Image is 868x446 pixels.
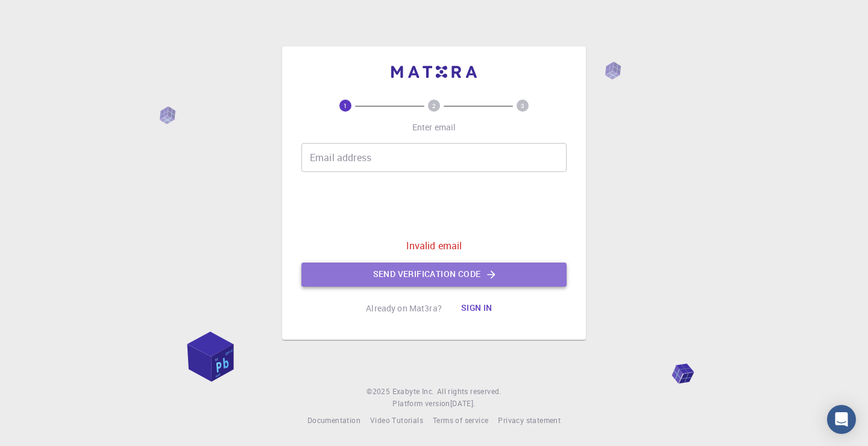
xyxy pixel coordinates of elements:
[307,415,360,427] a: Documentation
[433,415,488,427] a: Terms of service
[450,398,476,408] span: [DATE] .
[432,101,436,110] text: 2
[521,101,524,110] text: 3
[498,415,561,427] a: Privacy statement
[342,182,526,229] iframe: reCAPTCHA
[366,386,392,398] span: © 2025
[392,398,450,410] span: Platform version
[370,415,423,427] a: Video Tutorials
[437,386,502,398] span: All rights reserved.
[450,398,476,410] a: [DATE].
[392,386,435,396] span: Exabyte Inc.
[307,415,360,425] span: Documentation
[451,296,502,320] button: Sign in
[433,415,488,425] span: Terms of service
[412,121,456,133] p: Enter email
[301,263,567,287] button: Send verification code
[392,386,435,398] a: Exabyte Inc.
[344,101,347,110] text: 1
[498,415,561,425] span: Privacy statement
[406,238,462,253] p: Invalid email
[827,405,856,434] div: Open Intercom Messenger
[366,302,442,314] p: Already on Mat3ra?
[370,415,423,425] span: Video Tutorials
